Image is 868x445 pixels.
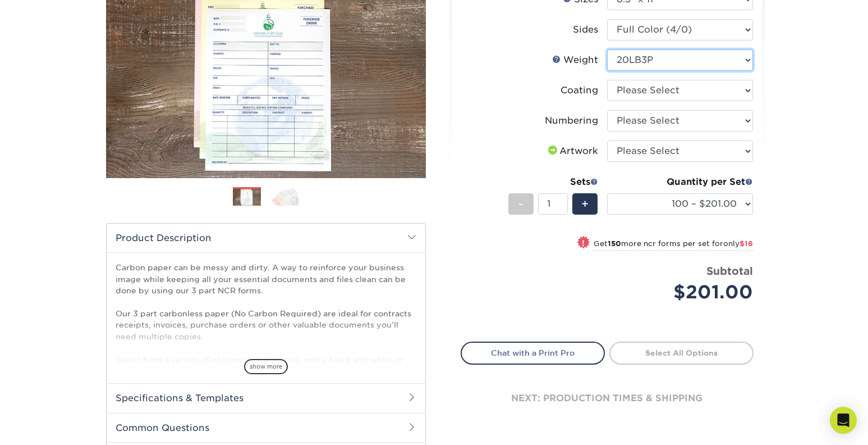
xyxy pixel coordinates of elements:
a: Chat with a Print Pro [461,342,605,364]
span: only [723,239,753,248]
span: - [518,196,523,212]
img: NCR Forms 02 [270,187,298,206]
iframe: Google Customer Reviews [3,411,95,441]
div: Numbering [545,114,598,128]
div: Open Intercom Messenger [830,407,857,434]
h2: Specifications & Templates [107,383,425,412]
strong: Subtotal [706,265,753,277]
p: Carbon paper can be messy and dirty. A way to reinforce your business image while keeping all you... [116,262,416,399]
span: $16 [740,239,753,248]
img: NCR Forms 01 [233,188,261,207]
small: Get more ncr forms per set for [594,239,753,251]
div: $201.00 [616,279,753,306]
div: Coating [561,84,598,97]
h2: Common Questions [107,413,425,442]
div: Artwork [546,144,598,158]
span: show more [244,359,288,374]
div: Weight [552,53,598,67]
div: Sides [573,23,598,37]
span: ! [582,237,585,249]
span: + [581,196,589,212]
div: Quantity per Set [607,175,753,189]
h2: Product Description [107,224,425,252]
a: Select All Options [609,342,754,364]
div: next: production times & shipping [461,365,754,432]
div: Sets [508,175,598,189]
strong: 150 [608,239,621,248]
